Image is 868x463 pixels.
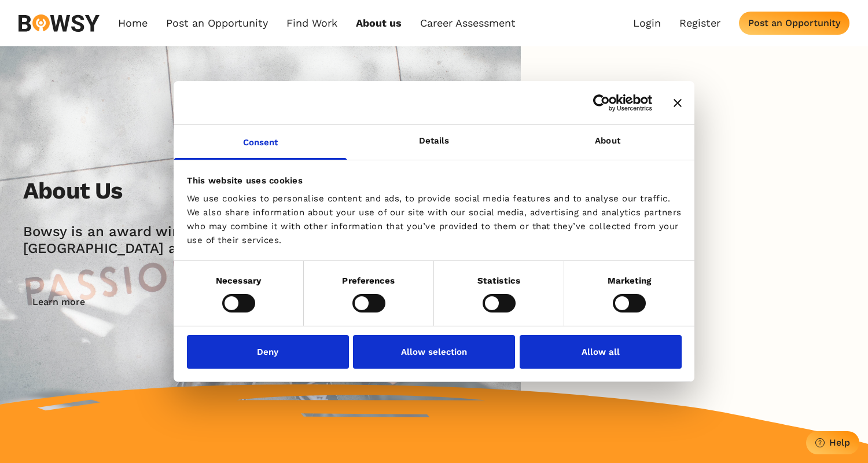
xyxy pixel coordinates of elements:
button: Close banner [674,98,682,106]
div: Post an Opportunity [748,17,840,28]
strong: Marketing [608,275,652,286]
a: Career Assessment [420,17,516,30]
div: Help [829,437,850,448]
a: About [521,125,694,160]
button: Deny [187,335,349,369]
button: Post an Opportunity [739,12,849,35]
a: Login [633,17,661,30]
a: Home [118,17,148,30]
button: Allow all [520,335,682,369]
h2: About Us [23,177,123,205]
div: Learn more [32,296,85,307]
div: We use cookies to personalise content and ads, to provide social media features and to analyse ou... [187,192,682,247]
a: Details [347,125,521,160]
button: Learn more [23,291,94,314]
div: This website uses cookies [187,173,682,187]
a: Register [679,17,720,30]
button: Allow selection [353,335,515,369]
a: Usercentrics Cookiebot - opens in a new window [551,94,652,111]
strong: Statistics [477,275,520,286]
h2: Bowsy is an award winning Irish tech start-up that is expanding into the [GEOGRAPHIC_DATA] and th... [23,223,569,257]
strong: Necessary [216,275,261,286]
strong: Preferences [342,275,395,286]
img: svg%3e [19,14,100,32]
a: Consent [174,125,347,160]
button: Help [806,431,859,454]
